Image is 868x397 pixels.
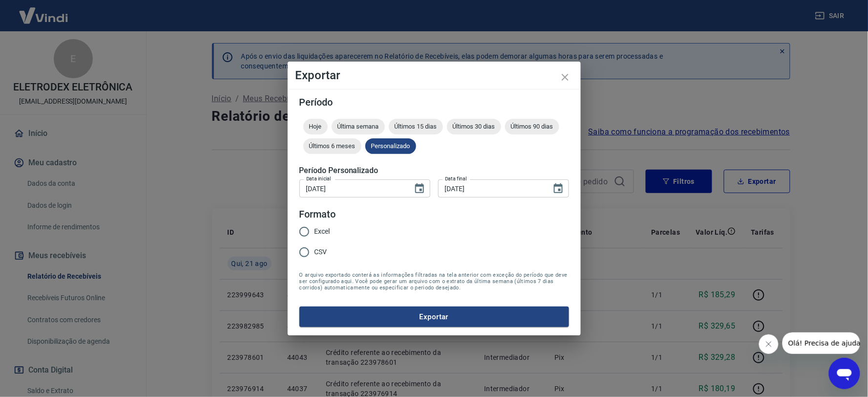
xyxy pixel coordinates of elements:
[299,272,569,291] span: O arquivo exportado conterá as informações filtradas na tela anterior com exceção do período que ...
[759,334,779,354] iframe: Fechar mensagem
[783,332,860,354] iframe: Mensagem da empresa
[365,142,416,150] span: Personalizado
[332,119,385,134] div: Última semana
[296,69,573,81] h4: Exportar
[549,179,568,198] button: Choose date, selected date is 21 de ago de 2025
[299,307,569,327] button: Exportar
[303,123,328,130] span: Hoje
[553,66,577,89] button: close
[299,207,336,221] legend: Formato
[447,119,501,134] div: Últimos 30 dias
[389,119,443,134] div: Últimos 15 dias
[315,247,327,257] span: CSV
[410,179,429,198] button: Choose date, selected date is 21 de ago de 2025
[447,123,501,130] span: Últimos 30 dias
[315,226,330,237] span: Excel
[332,123,385,130] span: Última semana
[299,166,569,176] h5: Período Personalizado
[6,7,82,15] span: Olá! Precisa de ajuda?
[303,119,328,134] div: Hoje
[303,142,361,150] span: Últimos 6 meses
[438,179,545,198] input: DD/MM/YYYY
[299,97,569,107] h5: Período
[299,179,406,198] input: DD/MM/YYYY
[829,358,860,389] iframe: Botão para abrir a janela de mensagens
[505,123,559,130] span: Últimos 90 dias
[365,138,416,154] div: Personalizado
[389,123,443,130] span: Últimos 15 dias
[445,175,467,182] label: Data final
[306,175,331,182] label: Data inicial
[505,119,559,134] div: Últimos 90 dias
[303,138,361,154] div: Últimos 6 meses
